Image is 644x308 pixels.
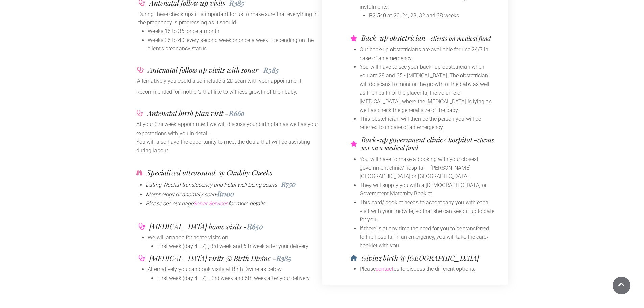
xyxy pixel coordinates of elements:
span: You will have to see your back–up obstetrician when you are 28 and 35 - [MEDICAL_DATA]. The obste... [360,64,492,113]
li: Alternatively you can book visits at Birth Divine as below [148,265,311,274]
span: clients on medical fund [431,34,491,42]
li: Please us to discuss the different options. [360,265,502,274]
span: R585 [264,65,279,74]
h4: Back-up government clinic/ hospital - [361,136,495,151]
span: e see our page for more details [159,200,265,207]
p: Recommended for mother's that like to witness growth of their baby. [136,88,322,96]
span: R750 [281,179,296,188]
a: Scroll To Top [613,277,630,294]
li: This obstetrician will then be the person you will be referred to in case of an emergency. [360,115,495,132]
span: R66o [229,108,244,118]
li: R2 540 at 20, 24, 28, 32 and 38 weeks [369,11,495,20]
a: contact [376,266,393,272]
a: Sonar Services [193,200,228,207]
li: Weeks 16 to 36: once a month [148,27,320,36]
li: Our back-up obstetricians are available for use 24/7 in case of an emergency. [360,45,495,63]
span: Morphology or anomaly scan [146,191,216,198]
h4: Back-up obstetrician - [361,34,493,42]
h4: Antenatal birth plan visit - [147,110,244,117]
span: Dating, Nuchal translucency and Fetal well being scans - [146,182,280,188]
li: First week (day 4 - 7) , 3rd week and 6th week after your delivery [157,274,311,283]
h4: Antenatal follow up vivits with sonar - [148,66,279,73]
p: You will also have the opportunity to meet the doula that will be assisting during labour. [136,138,322,155]
span: - [216,191,234,198]
li: If there is at any time the need for you to be transferred to the hospital in an emergency, you w... [360,224,495,250]
span: Pleas [146,200,159,207]
p: At your 37 week appointment we will discuss your birth plan as well as your expectations with you... [136,120,322,138]
li: First week (day 4 - 7) , 3rd week and 6th week after your delivery [157,242,311,251]
li: This card/ booklet needs to accompany you with each visit with your midwife, so that she can keep... [360,198,495,224]
span: clients not on a medical fund [361,136,494,152]
h4: Specialized ultrasound @ Chubby Cheeks [147,169,272,176]
h4: [MEDICAL_DATA] visits @ Birth Divine - [149,255,291,262]
span: R385 [276,253,291,263]
h4: Giving birth @ [GEOGRAPHIC_DATA] [361,254,479,261]
span: th [161,122,164,127]
p: Alternatively you could also include a 2D scan with your appointment. [137,77,321,86]
h4: [MEDICAL_DATA] home visits - [149,223,263,230]
span: R1100 [217,189,234,198]
p: During these check-ups it is important for us to make sure that everything in the pregnancy is pr... [138,10,320,27]
li: You will have to make a booking with your closest government clinic/ hospital - [PERSON_NAME][GEO... [360,155,495,181]
span: R650 [247,221,263,231]
li: We will arrange for home visits on [148,233,311,242]
li: They will supply you with a [DEMOGRAPHIC_DATA] or Government Maternity Booklet. [360,181,495,198]
li: Weeks 36 to 40: every second week or once a week - depending on the client's pregnancy status. [148,36,320,53]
